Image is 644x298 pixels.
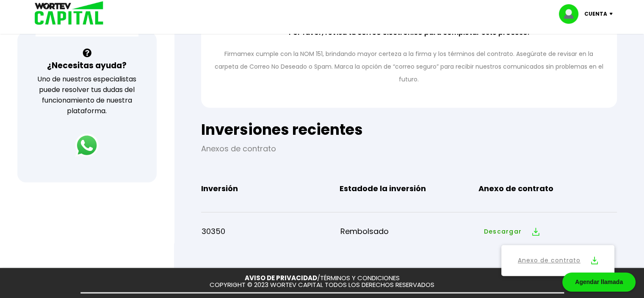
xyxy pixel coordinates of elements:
[532,228,539,236] img: descarga
[584,8,607,20] p: Cuenta
[201,143,276,154] a: Anexos de contrato
[245,275,400,282] p: /
[518,255,580,266] a: Anexo de contrato
[320,273,400,282] a: TÉRMINOS Y CONDICIONES
[340,225,479,238] p: Rembolsado
[28,74,146,116] p: Uno de nuestros especialistas puede resolver tus dudas del funcionamiento de nuestra plataforma.
[210,281,434,289] p: COPYRIGHT © 2023 WORTEV CAPITAL TODOS LOS DERECHOS RESERVADOS
[245,273,317,282] a: AVISO DE PRIVACIDAD
[201,121,617,138] h2: Inversiones recientes
[202,225,340,238] p: 30350
[340,182,426,195] b: Estado
[607,13,619,15] img: icon-down
[505,249,611,272] button: Anexo de contrato
[562,273,636,292] div: Agendar llamada
[484,227,522,236] a: Descargar
[478,182,553,195] b: Anexo de contrato
[47,59,127,72] h3: ¿Necesitas ayuda?
[479,223,544,241] button: Descargar
[212,47,606,86] p: Firmamex cumple con la NOM 151, brindando mayor certeza a la firma y los términos del contrato. A...
[368,183,426,194] b: de la inversión
[559,4,584,24] img: profile-image
[75,134,99,157] img: logos_whatsapp-icon.242b2217.svg
[201,182,238,195] b: Inversión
